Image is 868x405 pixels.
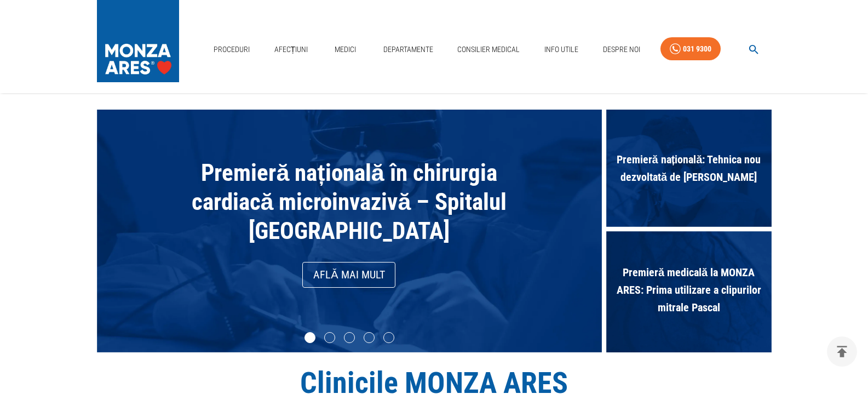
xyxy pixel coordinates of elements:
h1: Clinicile MONZA ARES [97,366,772,400]
a: Departamente [379,38,438,61]
span: Premieră națională: Tehnica nou dezvoltată de [PERSON_NAME] [606,145,772,191]
li: slide item 2 [324,332,335,343]
a: Proceduri [209,38,254,61]
div: 031 9300 [683,42,711,56]
span: Premieră națională în chirurgia cardiacă microinvazivă – Spitalul [GEOGRAPHIC_DATA] [192,159,507,244]
a: Consilier Medical [453,38,524,61]
span: Premieră medicală la MONZA ARES: Prima utilizare a clipurilor mitrale Pascal [606,258,772,322]
div: Premieră medicală la MONZA ARES: Prima utilizare a clipurilor mitrale Pascal [606,231,772,353]
a: Despre Noi [599,38,645,61]
li: slide item 5 [383,332,394,343]
a: Info Utile [540,38,583,61]
a: 031 9300 [660,37,721,61]
div: Premieră națională: Tehnica nou dezvoltată de [PERSON_NAME] [606,110,772,231]
li: slide item 3 [344,332,355,343]
li: slide item 4 [364,332,375,343]
li: slide item 1 [304,332,315,343]
button: delete [827,336,857,367]
a: Află mai mult [302,262,395,288]
a: Afecțiuni [270,38,313,61]
a: Medici [328,38,363,61]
